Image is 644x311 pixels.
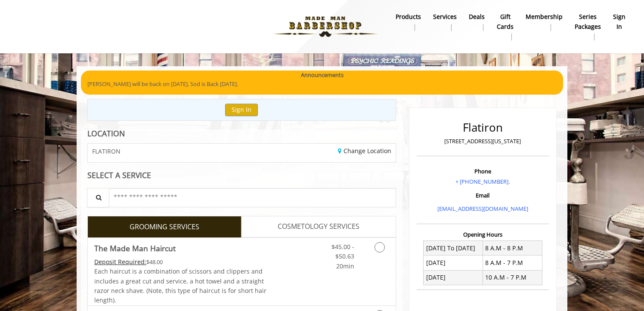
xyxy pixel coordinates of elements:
[331,243,354,260] span: $45.00 - $50.63
[469,12,485,22] b: Deals
[419,168,547,174] h3: Phone
[417,231,549,237] h3: Opening Hours
[483,270,542,285] td: 10 A.M - 7 P.M
[483,256,542,270] td: 8 A.M - 7 P.M
[424,270,483,285] td: [DATE]
[278,221,359,232] span: COSMETOLOGY SERVICES
[130,222,199,233] span: GROOMING SERVICES
[266,3,384,50] img: Made Man Barbershop logo
[336,262,354,270] span: 20min
[607,11,632,33] a: sign insign in
[526,12,563,22] b: Membership
[424,256,483,270] td: [DATE]
[427,11,463,33] a: ServicesServices
[569,11,607,43] a: Series packagesSeries packages
[433,12,457,22] b: Services
[455,178,510,185] a: + [PHONE_NUMBER].
[87,80,557,89] p: [PERSON_NAME] will be back on [DATE]. Sod is Back [DATE].
[94,258,146,266] span: This service needs some Advance to be paid before we block your appointment
[419,192,547,198] h3: Email
[390,11,427,33] a: Productsproducts
[419,137,547,146] p: [STREET_ADDRESS][US_STATE]
[491,11,520,43] a: Gift cardsgift cards
[92,148,121,154] span: FLATIRON
[575,12,601,31] b: Series packages
[87,171,396,179] div: SELECT A SERVICE
[301,71,344,80] b: Announcements
[437,205,528,212] a: [EMAIL_ADDRESS][DOMAIN_NAME]
[94,267,266,304] span: Each haircut is a combination of scissors and clippers and includes a great cut and service, a ho...
[419,121,547,134] h2: Flatiron
[613,12,625,31] b: sign in
[424,241,483,256] td: [DATE] To [DATE]
[338,147,391,155] a: Change Location
[94,242,176,254] b: The Made Man Haircut
[483,241,542,256] td: 8 A.M - 8 P.M
[497,12,514,31] b: gift cards
[87,188,109,207] button: Service Search
[520,11,569,33] a: MembershipMembership
[225,104,258,116] button: Sign In
[463,11,491,33] a: DealsDeals
[94,257,267,267] div: $48.00
[396,12,421,22] b: products
[87,128,125,139] b: LOCATION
